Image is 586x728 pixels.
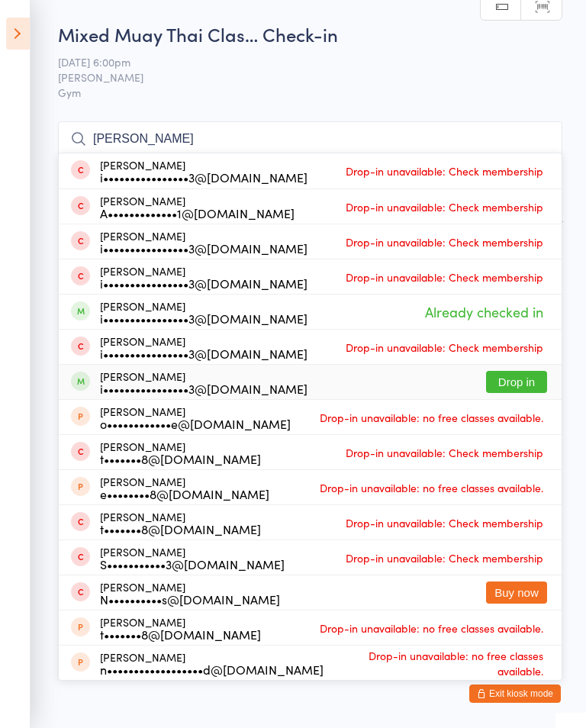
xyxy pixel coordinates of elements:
div: [PERSON_NAME] [100,511,261,535]
div: A•••••••••••••1@[DOMAIN_NAME] [100,207,295,219]
span: [DATE] 6:00pm [58,54,539,69]
div: [PERSON_NAME] [100,300,307,324]
div: [PERSON_NAME] [100,230,307,254]
div: [PERSON_NAME] [100,440,261,465]
div: i••••••••••••••••3@[DOMAIN_NAME] [100,171,307,183]
div: i••••••••••••••••3@[DOMAIN_NAME] [100,347,307,359]
div: [PERSON_NAME] [100,581,280,605]
div: N••••••••••s@[DOMAIN_NAME] [100,593,280,605]
span: Drop-in unavailable: Check membership [342,195,547,218]
div: t•••••••8@[DOMAIN_NAME] [100,628,261,640]
div: [PERSON_NAME] [100,195,295,219]
span: Drop-in unavailable: Check membership [342,441,547,464]
div: [PERSON_NAME] [100,370,307,395]
div: [PERSON_NAME] [100,616,261,640]
div: [PERSON_NAME] [100,546,285,570]
span: Drop-in unavailable: no free classes available. [324,644,547,682]
button: Exit kiosk mode [469,685,561,703]
div: i••••••••••••••••3@[DOMAIN_NAME] [100,242,307,254]
div: t•••••••8@[DOMAIN_NAME] [100,453,261,465]
div: n••••••••••••••••••d@[DOMAIN_NAME] [100,663,324,675]
button: Buy now [486,581,547,604]
div: [PERSON_NAME] [100,265,307,289]
div: [PERSON_NAME] [100,651,324,675]
span: [PERSON_NAME] [58,69,539,85]
span: Already checked in [421,298,547,325]
span: Drop-in unavailable: Check membership [342,159,547,182]
div: o••••••••••••e@[DOMAIN_NAME] [100,417,291,430]
span: Drop-in unavailable: Check membership [342,266,547,288]
span: Drop-in unavailable: Check membership [342,336,547,359]
div: [PERSON_NAME] [100,335,307,359]
input: Search [58,121,562,156]
button: Drop in [486,371,547,393]
div: [PERSON_NAME] [100,405,291,430]
span: Drop-in unavailable: Check membership [342,230,547,253]
span: Drop-in unavailable: no free classes available. [316,406,547,429]
div: t•••••••8@[DOMAIN_NAME] [100,523,261,535]
span: Drop-in unavailable: Check membership [342,511,547,534]
div: S•••••••••••3@[DOMAIN_NAME] [100,558,285,570]
div: e••••••••8@[DOMAIN_NAME] [100,488,269,500]
div: i••••••••••••••••3@[DOMAIN_NAME] [100,382,307,395]
span: Gym [58,85,562,100]
div: [PERSON_NAME] [100,475,269,500]
h2: Mixed Muay Thai Clas… Check-in [58,21,562,47]
div: i••••••••••••••••3@[DOMAIN_NAME] [100,277,307,289]
span: Drop-in unavailable: no free classes available. [316,476,547,499]
span: Drop-in unavailable: Check membership [342,546,547,569]
span: Drop-in unavailable: no free classes available. [316,617,547,639]
div: i••••••••••••••••3@[DOMAIN_NAME] [100,312,307,324]
div: [PERSON_NAME] [100,159,307,183]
